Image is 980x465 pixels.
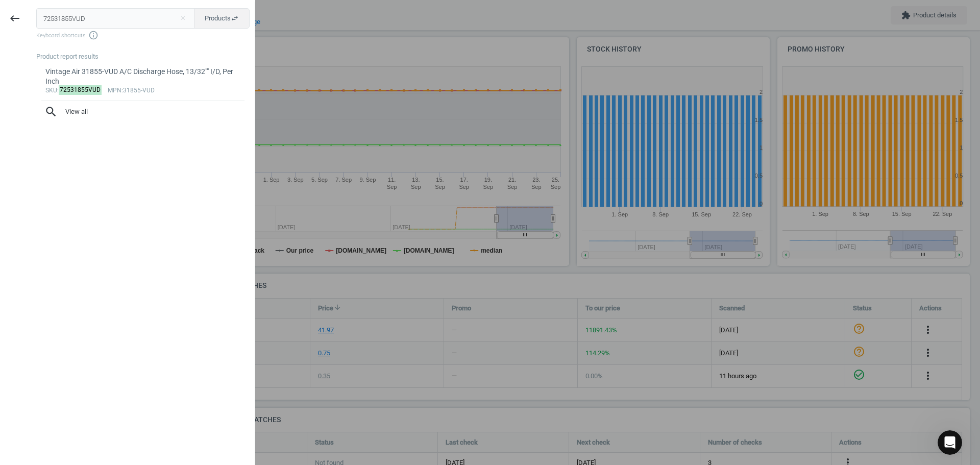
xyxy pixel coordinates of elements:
div: Product report results [36,52,255,61]
button: searchView all [36,101,250,123]
i: search [44,105,58,118]
span: Keyboard shortcuts [36,30,250,40]
iframe: Intercom live chat [938,430,962,455]
i: swap_horiz [231,14,239,22]
button: Productsswap_horiz [194,8,250,29]
span: Products [205,14,239,23]
span: mpn [108,87,121,94]
input: Enter the SKU or product name [36,8,195,29]
div: Vintage Air 31855-VUD A/C Discharge Hose, 13/32"" I/D, Per Inch [45,67,241,87]
i: keyboard_backspace [9,12,21,25]
div: : :31855-VUD [45,87,241,95]
i: info_outline [88,30,99,40]
span: sku [45,87,57,94]
span: View all [44,105,241,118]
button: keyboard_backspace [3,7,27,31]
button: Close [175,14,190,23]
mark: 72531855VUD [59,85,102,95]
